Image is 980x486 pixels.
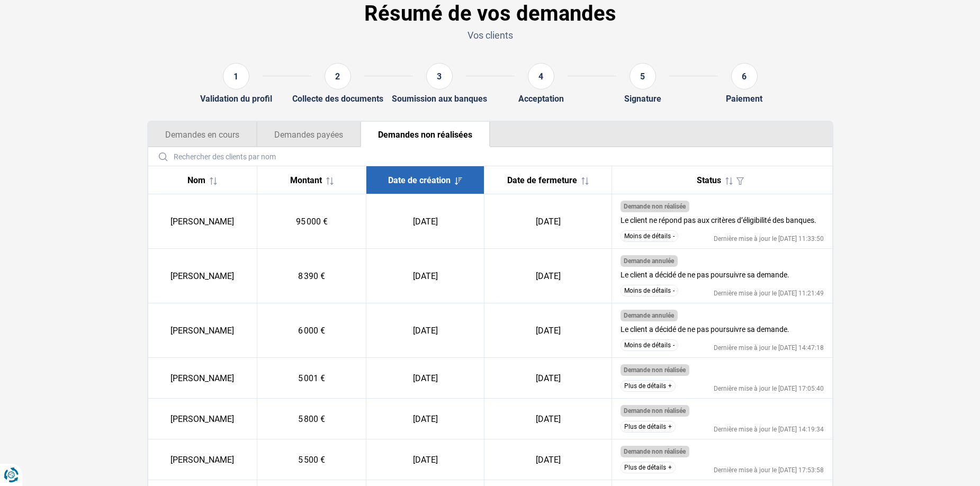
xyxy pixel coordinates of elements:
button: Plus de détails [621,380,676,392]
td: [DATE] [484,358,612,399]
td: [DATE] [366,358,484,399]
span: Demande annulée [624,257,674,265]
div: Le client a décidé de ne pas poursuivre sa demande. [621,271,789,278]
span: Demande non réalisée [624,203,686,210]
div: Dernière mise à jour le [DATE] 11:33:50 [714,236,824,242]
span: Status [697,175,721,185]
div: 4 [528,63,554,89]
td: [DATE] [484,303,612,358]
td: [DATE] [366,399,484,439]
td: [PERSON_NAME] [148,399,257,439]
div: Le client a décidé de ne pas poursuivre sa demande. [621,326,789,333]
td: [DATE] [366,439,484,480]
td: [DATE] [484,399,612,439]
div: Dernière mise à jour le [DATE] 17:05:40 [714,385,824,392]
div: Dernière mise à jour le [DATE] 14:19:34 [714,426,824,433]
td: 95 000 € [257,194,366,249]
button: Plus de détails [621,421,676,433]
div: Dernière mise à jour le [DATE] 11:21:49 [714,290,824,296]
td: [DATE] [366,194,484,249]
div: Soumission aux banques [392,94,487,104]
span: Nom [187,175,205,185]
td: [DATE] [484,439,612,480]
div: Dernière mise à jour le [DATE] 14:47:18 [714,345,824,351]
td: [PERSON_NAME] [148,194,257,249]
div: Signature [624,94,661,104]
td: [DATE] [484,194,612,249]
td: [DATE] [484,249,612,303]
div: Le client ne répond pas aux critères d’éligibilité des banques. [621,217,816,224]
td: 8 390 € [257,249,366,303]
span: Montant [290,175,322,185]
input: Rechercher des clients par nom [152,147,828,166]
div: Dernière mise à jour le [DATE] 17:53:58 [714,467,824,473]
td: [PERSON_NAME] [148,439,257,480]
td: [DATE] [366,249,484,303]
span: Date de fermeture [507,175,577,185]
td: [DATE] [366,303,484,358]
button: Moins de détails [621,339,678,351]
button: Plus de détails [621,462,676,473]
button: Demandes non réalisées [361,122,490,147]
div: 2 [325,63,351,89]
span: Demande non réalisée [624,366,686,374]
div: Paiement [726,94,762,104]
div: 6 [731,63,758,89]
span: Demande annulée [624,312,674,319]
span: Demande non réalisée [624,407,686,415]
span: Demande non réalisée [624,448,686,455]
h1: Résumé de vos demandes [147,1,833,26]
div: Collecte des documents [292,94,383,104]
td: 6 000 € [257,303,366,358]
td: 5 001 € [257,358,366,399]
div: Acceptation [518,94,564,104]
td: 5 800 € [257,399,366,439]
td: 5 500 € [257,439,366,480]
div: 5 [630,63,656,89]
button: Demandes en cours [148,122,257,147]
button: Moins de détails [621,285,678,296]
div: 3 [426,63,453,89]
div: Validation du profil [200,94,272,104]
td: [PERSON_NAME] [148,303,257,358]
td: [PERSON_NAME] [148,249,257,303]
p: Vos clients [147,29,833,42]
span: Date de création [388,175,451,185]
button: Moins de détails [621,230,678,242]
button: Demandes payées [257,122,361,147]
td: [PERSON_NAME] [148,358,257,399]
div: 1 [223,63,249,89]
